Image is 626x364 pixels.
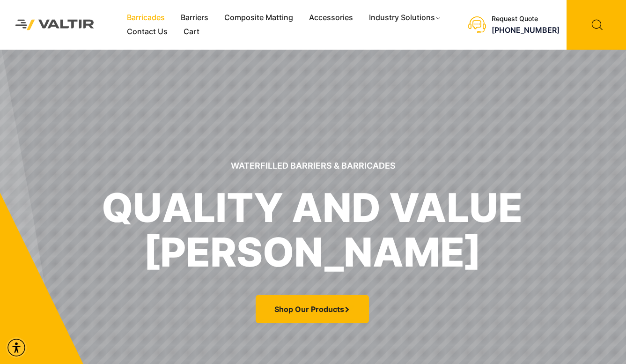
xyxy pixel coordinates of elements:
a: Accessories [301,11,361,25]
a: call (888) 496-3625 [492,25,560,35]
a: Cart [176,25,207,39]
h1: quality and value [PERSON_NAME] [102,186,523,275]
a: Barriers [173,11,216,25]
div: Accessibility Menu [6,337,27,358]
a: Composite Matting [216,11,301,25]
a: Contact Us [119,25,176,39]
img: Valtir Rentals [7,11,103,38]
a: Industry Solutions [361,11,449,25]
div: Request Quote [492,15,560,23]
sr7-txt: Waterfilled Barriers & Barricades [231,160,396,171]
a: Barricades [119,11,173,25]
